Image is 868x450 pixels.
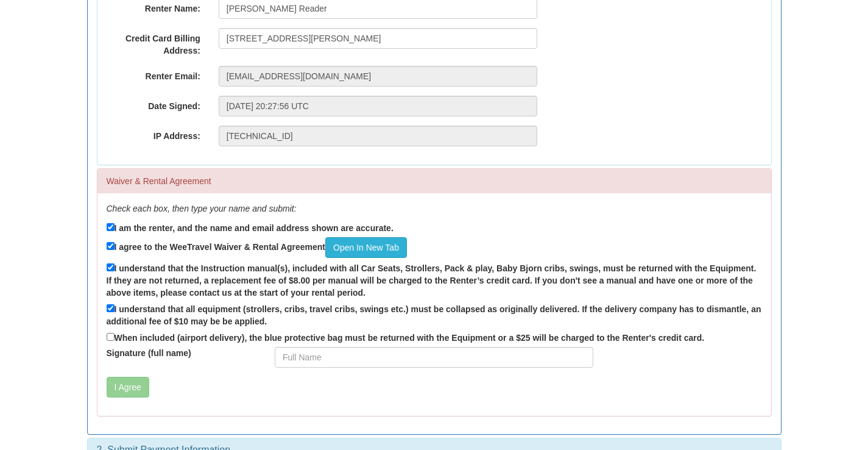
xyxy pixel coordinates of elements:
[325,237,407,258] a: Open In New Tab
[107,377,149,398] button: I Agree
[107,237,407,258] label: I agree to the WeeTravel Waiver & Rental Agreement
[97,347,266,359] label: Signature (full name)
[107,304,115,312] input: I understand that all equipment (strollers, cribs, travel cribs, swings etc.) must be collapsed a...
[107,242,115,250] input: I agree to the WeeTravel Waiver & Rental AgreementOpen In New Tab
[97,126,210,142] label: IP Address:
[275,347,593,368] input: Full Name
[107,223,115,231] input: I am the renter, and the name and email address shown are accurate.
[107,261,762,299] label: I understand that the Instruction manual(s), included with all Car Seats, Strollers, Pack & play,...
[107,302,762,327] label: I understand that all equipment (strollers, cribs, travel cribs, swings etc.) must be collapsed a...
[107,263,115,271] input: I understand that the Instruction manual(s), included with all Car Seats, Strollers, Pack & play,...
[97,28,210,57] label: Credit Card Billing Address:
[107,221,393,234] label: I am the renter, and the name and email address shown are accurate.
[97,169,771,193] div: Waiver & Rental Agreement
[107,204,297,213] em: Check each box, then type your name and submit:
[97,66,210,82] label: Renter Email:
[107,330,705,344] label: When included (airport delivery), the blue protective bag must be returned with the Equipment or ...
[107,333,115,341] input: When included (airport delivery), the blue protective bag must be returned with the Equipment or ...
[97,96,210,112] label: Date Signed:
